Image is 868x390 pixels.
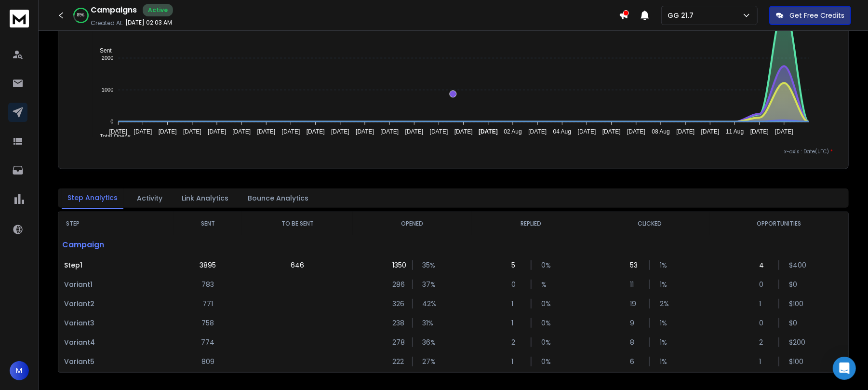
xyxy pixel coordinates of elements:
[282,128,300,135] tspan: [DATE]
[701,128,720,135] tspan: [DATE]
[78,13,85,18] p: 85 %
[430,128,448,135] tspan: [DATE]
[628,128,646,135] tspan: [DATE]
[789,337,799,347] p: $ 200
[143,4,173,16] div: Active
[64,318,168,328] p: Variant 3
[660,318,669,328] p: 1 %
[242,188,314,209] button: Bounce Analytics
[353,212,471,235] th: OPENED
[125,19,172,27] p: [DATE] 02:03 AM
[630,299,640,309] p: 19
[630,280,640,289] p: 11
[454,128,473,135] tspan: [DATE]
[174,212,242,235] th: SENT
[202,299,213,309] p: 771
[405,128,424,135] tspan: [DATE]
[201,280,214,289] p: 783
[759,357,769,366] p: 1
[590,212,709,235] th: CLICKED
[393,337,402,347] p: 278
[93,133,131,140] span: Total Opens
[553,128,571,135] tspan: 04 Aug
[511,357,521,366] p: 1
[257,128,276,135] tspan: [DATE]
[789,280,799,289] p: $ 0
[307,128,325,135] tspan: [DATE]
[423,318,432,328] p: 31 %
[789,260,799,270] p: $ 400
[201,318,214,328] p: 758
[541,299,551,309] p: 0 %
[759,260,769,270] p: 4
[393,299,402,309] p: 326
[159,128,177,135] tspan: [DATE]
[109,128,128,135] tspan: [DATE]
[176,188,234,209] button: Link Analytics
[541,318,551,328] p: 0 %
[74,148,833,155] p: x-axis : Date(UTC)
[134,128,152,135] tspan: [DATE]
[393,260,402,270] p: 1350
[660,260,669,270] p: 1 %
[769,6,851,25] button: Get Free Credits
[578,128,596,135] tspan: [DATE]
[64,280,168,289] p: Variant 1
[511,280,521,289] p: 0
[331,128,349,135] tspan: [DATE]
[660,280,669,289] p: 1 %
[201,357,214,366] p: 809
[200,260,216,270] p: 3895
[759,337,769,347] p: 2
[541,260,551,270] p: 0 %
[208,128,227,135] tspan: [DATE]
[511,318,521,328] p: 1
[64,260,168,270] p: Step 1
[356,128,374,135] tspan: [DATE]
[64,357,168,366] p: Variant 5
[789,318,799,328] p: $ 0
[291,260,304,270] p: 646
[541,280,551,289] p: %
[541,337,551,347] p: 0 %
[479,128,498,135] tspan: [DATE]
[93,47,112,54] span: Sent
[660,357,669,366] p: 1 %
[652,128,670,135] tspan: 08 Aug
[677,128,695,135] tspan: [DATE]
[58,212,174,235] th: STEP
[423,260,432,270] p: 35 %
[529,128,547,135] tspan: [DATE]
[789,11,844,20] p: Get Free Credits
[131,188,168,209] button: Activity
[10,361,29,380] button: M
[183,128,201,135] tspan: [DATE]
[62,187,123,209] button: Step Analytics
[630,318,640,328] p: 9
[630,260,640,270] p: 53
[511,260,521,270] p: 5
[759,280,769,289] p: 0
[64,299,168,309] p: Variant 2
[759,299,769,309] p: 1
[750,128,769,135] tspan: [DATE]
[759,318,769,328] p: 0
[10,10,29,27] img: logo
[381,128,399,135] tspan: [DATE]
[111,119,114,125] tspan: 0
[91,19,123,27] p: Created At:
[393,357,402,366] p: 222
[630,337,640,347] p: 8
[660,337,669,347] p: 1 %
[233,128,251,135] tspan: [DATE]
[58,235,174,255] p: Campaign
[393,280,402,289] p: 286
[242,212,353,235] th: TO BE SENT
[423,280,432,289] p: 37 %
[102,55,113,61] tspan: 2000
[511,299,521,309] p: 1
[201,337,214,347] p: 774
[630,357,640,366] p: 6
[789,299,799,309] p: $ 100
